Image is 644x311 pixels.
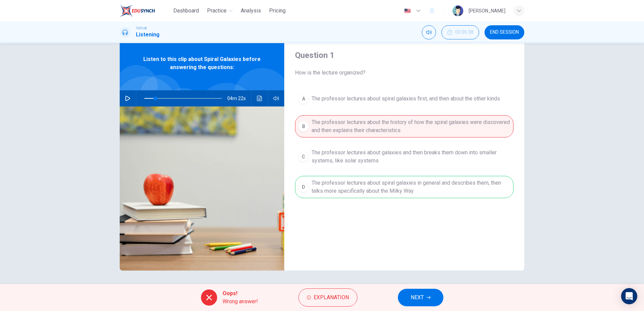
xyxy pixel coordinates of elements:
img: Listen to this clip about Spiral Galaxies before answering the questions: [120,106,284,271]
span: 04m 22s [227,90,251,106]
button: Explanation [298,288,357,307]
button: NEXT [398,289,443,306]
span: Practice [207,7,227,15]
button: Practice [204,5,235,17]
div: Mute [422,25,436,39]
h1: Listening [136,31,159,39]
span: Wrong answer! [223,298,258,306]
div: [PERSON_NAME] [469,7,505,15]
span: How is the lecture organized? [295,69,514,77]
img: Profile picture [452,5,463,16]
span: 00:06:38 [455,30,473,35]
span: TOEFL® [136,26,147,31]
span: Listen to this clip about Spiral Galaxies before answering the questions: [142,55,262,71]
div: Hide [441,25,479,39]
span: NEXT [411,293,424,302]
button: Dashboard [171,5,202,17]
span: Oops! [223,289,258,298]
div: Open Intercom Messenger [621,288,637,304]
img: EduSynch logo [120,4,155,18]
span: END SESSION [490,30,519,35]
span: Analysis [241,7,261,15]
span: Pricing [269,7,286,15]
button: Pricing [266,5,288,17]
button: END SESSION [485,25,524,39]
span: Dashboard [173,7,199,15]
a: EduSynch logo [120,4,171,18]
button: 00:06:38 [441,25,479,39]
button: Click to see the audio transcription [254,90,265,106]
span: Explanation [314,293,349,302]
img: en [403,8,412,13]
h4: Question 1 [295,50,514,61]
button: Analysis [238,5,264,17]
